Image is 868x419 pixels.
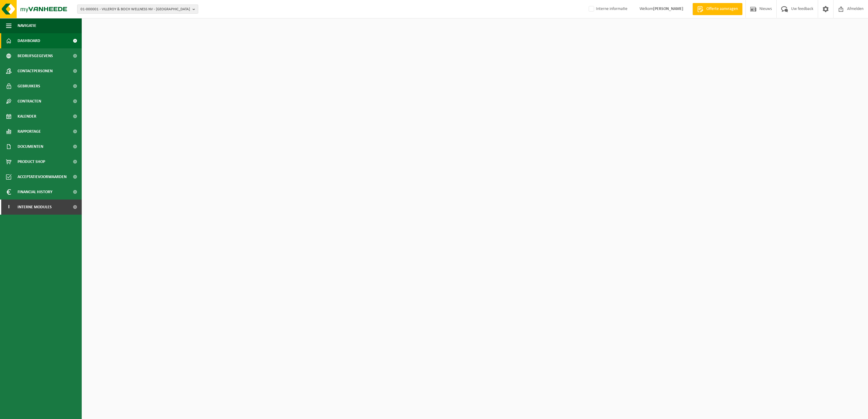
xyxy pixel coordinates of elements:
[705,6,739,12] span: Offerte aanvragen
[18,79,40,94] span: Gebruikers
[18,154,45,169] span: Product Shop
[6,200,12,215] span: I
[692,3,742,15] a: Offerte aanvragen
[587,5,627,14] label: Interne informatie
[18,33,40,48] span: Dashboard
[18,124,41,139] span: Rapportage
[18,169,67,184] span: Acceptatievoorwaarden
[18,18,36,33] span: Navigatie
[18,109,36,124] span: Kalender
[18,63,53,79] span: Contactpersonen
[18,139,43,154] span: Documenten
[18,200,52,215] span: Interne modules
[18,48,53,63] span: Bedrijfsgegevens
[18,184,52,200] span: Financial History
[77,5,198,14] button: 01-000001 - VILLEROY & BOCH WELLNESS NV - [GEOGRAPHIC_DATA]
[81,5,190,14] span: 01-000001 - VILLEROY & BOCH WELLNESS NV - [GEOGRAPHIC_DATA]
[18,94,41,109] span: Contracten
[653,7,683,11] strong: [PERSON_NAME]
